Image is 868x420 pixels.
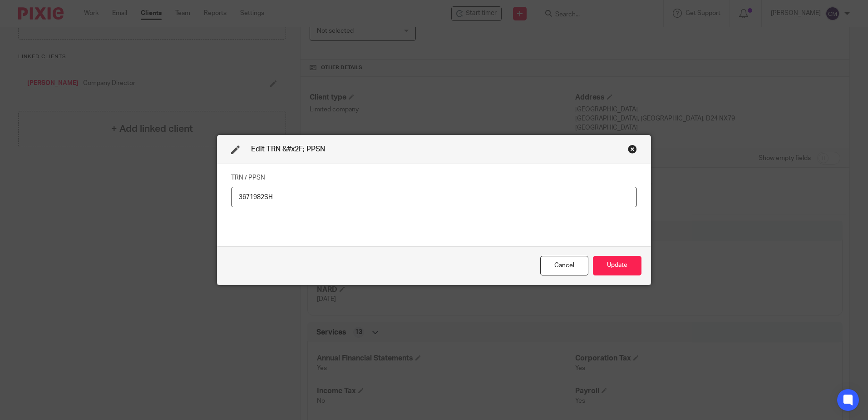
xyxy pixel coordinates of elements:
[628,145,637,154] div: Close this dialog window
[251,145,325,153] span: Edit TRN &#x2F; PPSN
[231,187,637,207] input: TRN / PPSN
[231,173,265,182] label: TRN / PPSN
[593,256,641,275] button: Update
[540,256,588,275] div: Close this dialog window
